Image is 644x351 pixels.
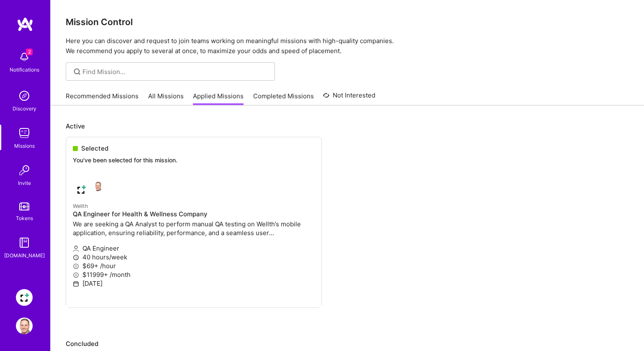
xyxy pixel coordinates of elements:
h3: Mission Control [66,17,629,27]
img: guide book [16,234,33,251]
span: 2 [26,49,33,55]
div: Tokens [16,214,33,223]
a: User Avatar [14,318,35,334]
img: User Avatar [16,318,33,334]
a: Not Interested [323,90,375,105]
input: Find Mission... [82,67,269,76]
img: Wellth: QA Engineer for Health & Wellness Company [16,289,33,306]
div: Notifications [10,65,39,74]
a: Completed Missions [253,92,314,105]
a: Recommended Missions [66,92,139,105]
p: Active [66,122,629,131]
img: tokens [19,202,29,210]
div: Invite [18,179,31,187]
img: teamwork [16,125,33,141]
div: [DOMAIN_NAME] [4,251,45,260]
p: Concluded [66,339,629,348]
p: Here you can discover and request to join teams working on meaningful missions with high-quality ... [66,36,629,56]
img: discovery [16,87,33,104]
a: Wellth: QA Engineer for Health & Wellness Company [14,289,35,306]
img: logo [17,17,33,32]
div: Missions [14,141,35,150]
div: Discovery [13,104,36,113]
img: Invite [16,162,33,179]
i: icon SearchGrey [72,67,82,77]
a: Applied Missions [193,92,244,105]
img: bell [16,49,33,65]
a: All Missions [148,92,184,105]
